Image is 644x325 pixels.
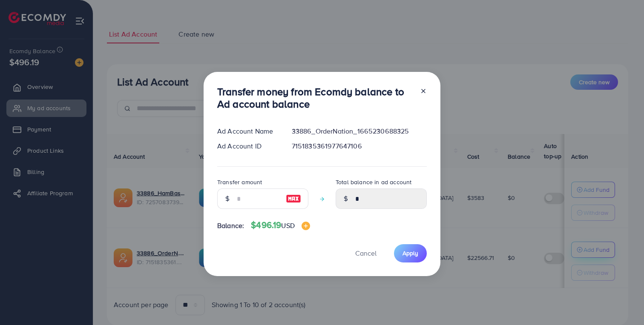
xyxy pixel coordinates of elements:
button: Cancel [345,244,387,262]
img: image [286,194,301,204]
span: Cancel [355,248,377,258]
div: Ad Account Name [210,126,285,136]
span: Apply [402,249,418,257]
iframe: Chat [608,287,638,319]
button: Apply [394,244,427,262]
h3: Transfer money from Ecomdy balance to Ad account balance [217,86,413,110]
div: 33886_OrderNation_1665230688325 [285,126,434,136]
div: Ad Account ID [210,141,285,151]
span: USD [281,221,294,230]
div: 7151835361977647106 [285,141,434,151]
label: Total balance in ad account [336,178,411,186]
img: image [302,222,310,230]
label: Transfer amount [217,178,262,186]
h4: $496.19 [251,220,310,231]
span: Balance: [217,221,244,231]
